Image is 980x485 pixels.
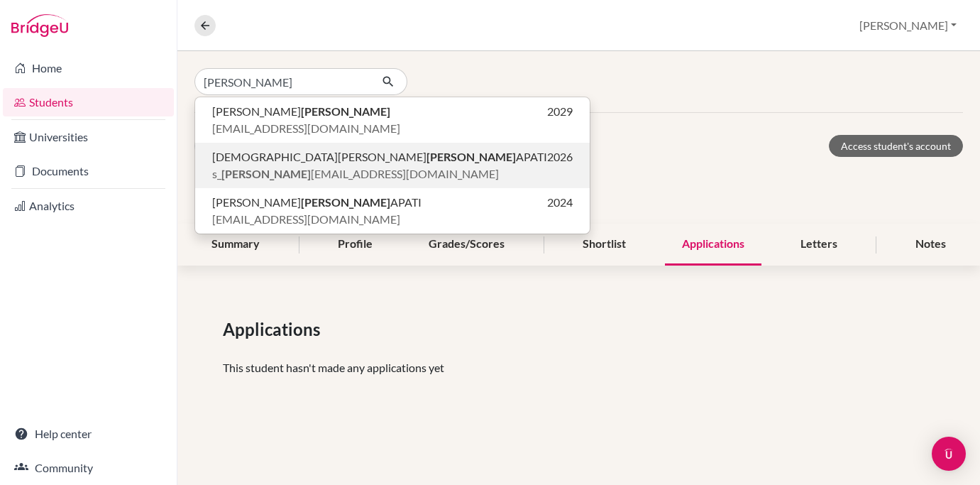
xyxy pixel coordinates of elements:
[426,150,516,163] b: [PERSON_NAME]
[3,54,174,82] a: Home
[3,454,174,482] a: Community
[3,157,174,185] a: Documents
[3,192,174,220] a: Analytics
[932,437,966,471] div: Open Intercom Messenger
[898,224,963,266] div: Notes
[221,167,311,180] b: [PERSON_NAME]
[412,224,522,266] div: Grades/Scores
[194,68,370,95] input: Find student by name...
[566,224,643,266] div: Shortlist
[3,88,174,116] a: Students
[195,143,590,188] button: [DEMOGRAPHIC_DATA][PERSON_NAME][PERSON_NAME]APATI2026s_[PERSON_NAME][EMAIL_ADDRESS][DOMAIN_NAME]
[547,194,573,211] span: 2024
[3,420,174,448] a: Help center
[212,211,400,228] span: [EMAIL_ADDRESS][DOMAIN_NAME]
[212,103,390,120] span: [PERSON_NAME]
[212,120,400,137] span: [EMAIL_ADDRESS][DOMAIN_NAME]
[783,224,854,266] div: Letters
[301,104,390,118] b: [PERSON_NAME]
[195,188,590,234] button: [PERSON_NAME][PERSON_NAME]APATI2024[EMAIL_ADDRESS][DOMAIN_NAME]
[195,97,590,143] button: [PERSON_NAME][PERSON_NAME]2029[EMAIL_ADDRESS][DOMAIN_NAME]
[547,148,573,165] span: 2026
[194,224,277,266] div: Summary
[223,359,935,376] p: This student hasn't made any applications yet
[853,12,963,39] button: [PERSON_NAME]
[321,224,390,266] div: Profile
[3,123,174,151] a: Universities
[547,103,573,120] span: 2029
[11,14,68,37] img: Bridge-U
[223,317,326,342] span: Applications
[212,148,547,165] span: [DEMOGRAPHIC_DATA][PERSON_NAME] APATI
[301,195,390,209] b: [PERSON_NAME]
[212,165,499,182] span: s_ [EMAIL_ADDRESS][DOMAIN_NAME]
[212,194,422,211] span: [PERSON_NAME] APATI
[665,224,761,266] div: Applications
[829,135,963,157] a: Access student's account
